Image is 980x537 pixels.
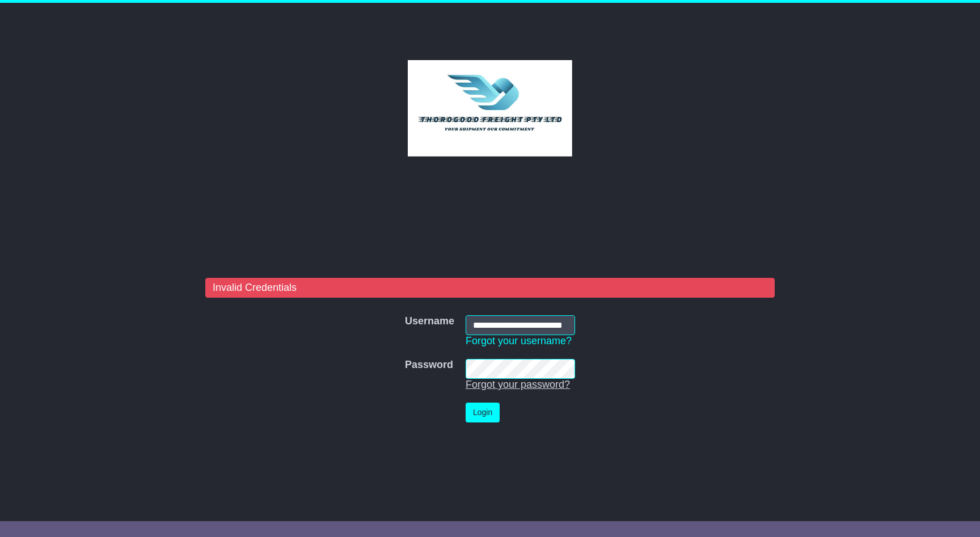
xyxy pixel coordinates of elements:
[408,60,573,157] img: Thorogood Freight Pty Ltd
[405,315,454,328] label: Username
[466,403,500,422] button: Login
[205,278,775,298] div: Invalid Credentials
[466,335,572,346] a: Forgot your username?
[405,359,453,371] label: Password
[466,379,570,390] a: Forgot your password?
